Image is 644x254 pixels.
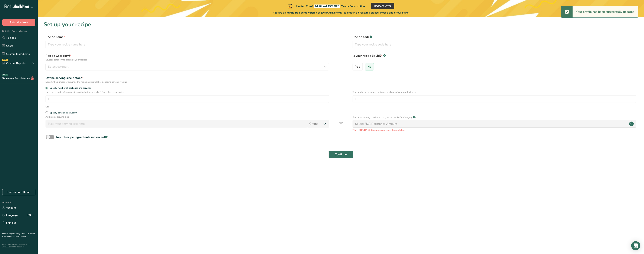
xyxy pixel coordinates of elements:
[314,5,340,8] span: Additional 15% OFF
[2,232,16,235] a: Hire an Expert .
[353,54,636,61] label: Is your recipe liquid?
[353,35,636,39] label: Recipe code
[2,189,35,195] a: Book a Free Demo
[2,232,35,238] a: Terms & Conditions .
[328,151,353,158] button: Continue
[631,241,640,250] div: Open Intercom Messenger
[46,105,49,108] div: OR
[46,120,307,128] input: Type your serving size here
[44,20,638,29] h1: Set up your recipe
[48,64,69,69] span: Select category
[2,59,8,61] div: NEW
[573,6,638,17] div: Your profile has been successfully updated
[355,65,360,69] span: Yes
[10,20,28,24] span: Subscribe Now
[21,232,30,235] a: About Us .
[2,61,26,65] div: Custom Reports
[335,152,347,157] span: Continue
[367,65,371,69] span: No
[353,41,636,48] input: Type your recipe code here
[402,11,409,14] span: plans
[2,243,35,248] div: Powered By FoodLabelMaker © 2025 All Rights Reserved
[14,235,26,238] a: Privacy Policy
[50,111,77,114] div: Specify serving size weight
[46,115,329,119] p: Add recipe serving size.
[371,3,394,9] button: Redeem Offer
[46,80,329,84] div: Specify the number of servings the recipe makes OR Fix a specific serving weight
[46,54,329,61] label: Recipe Category?
[353,116,412,119] p: Find your serving size based on your recipe RACC Category
[287,4,365,8] div: Limited Time!
[46,63,329,70] button: Select category
[46,35,329,39] label: Recipe name
[355,122,397,126] div: Select FDA Reference Amount
[48,87,91,89] span: Specify number of packages and servings
[339,121,343,132] span: OR
[56,135,108,139] div: Input Recipe ingredients in Percent
[46,58,329,61] p: Select a category to organize your recipes
[16,232,21,235] a: FAQ .
[2,212,18,218] a: Language
[2,74,8,76] div: BETA
[27,213,35,218] div: EN
[46,41,329,48] input: Type your recipe name here
[273,11,409,15] span: You are using the free demo version of [DOMAIN_NAME], to unlock all features please choose one of...
[2,19,35,26] button: Subscribe Now
[374,4,391,8] span: Redeem Offer
[341,5,365,8] span: Yearly Subscription
[46,76,329,80] div: Define serving size details
[46,90,329,94] p: How many units of sealable items (i.e. bottle or packet) Does this recipe make.
[353,90,636,94] p: The number of servings that each package of your product has.
[353,128,636,132] p: *Only FDA RACC Categories are currently available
